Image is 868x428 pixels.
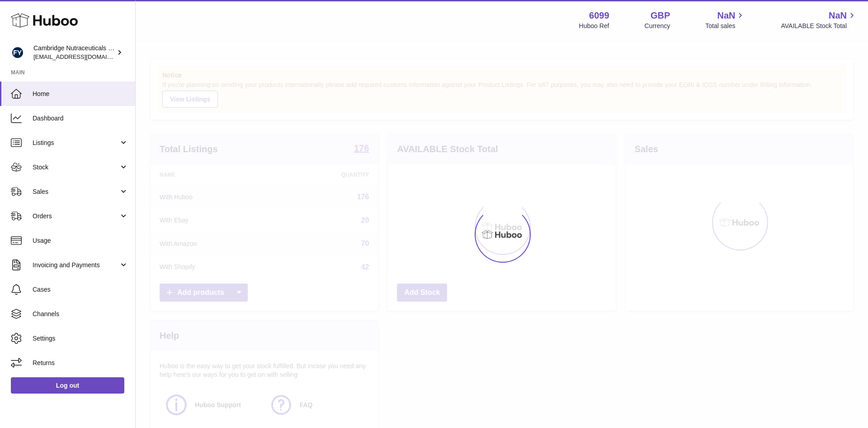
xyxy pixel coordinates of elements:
[33,90,128,98] span: Home
[33,212,119,221] span: Orders
[33,359,128,367] span: Returns
[11,46,24,59] img: huboo@camnutra.com
[579,22,609,30] div: Huboo Ref
[33,114,128,123] span: Dashboard
[705,10,745,30] a: NaN Total sales
[705,22,745,30] span: Total sales
[33,139,119,147] span: Listings
[33,310,128,318] span: Channels
[33,188,119,196] span: Sales
[33,236,128,245] span: Usage
[33,285,128,294] span: Cases
[33,334,128,343] span: Settings
[589,10,609,22] strong: 6099
[829,10,847,22] span: NaN
[33,163,119,172] span: Stock
[717,10,735,22] span: NaN
[11,377,124,394] a: Log out
[33,261,119,269] span: Invoicing and Payments
[33,44,115,61] div: Cambridge Nutraceuticals Ltd
[33,53,133,60] span: [EMAIL_ADDRESS][DOMAIN_NAME]
[781,10,857,30] a: NaN AVAILABLE Stock Total
[645,22,670,30] div: Currency
[651,10,670,22] strong: GBP
[781,22,857,30] span: AVAILABLE Stock Total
